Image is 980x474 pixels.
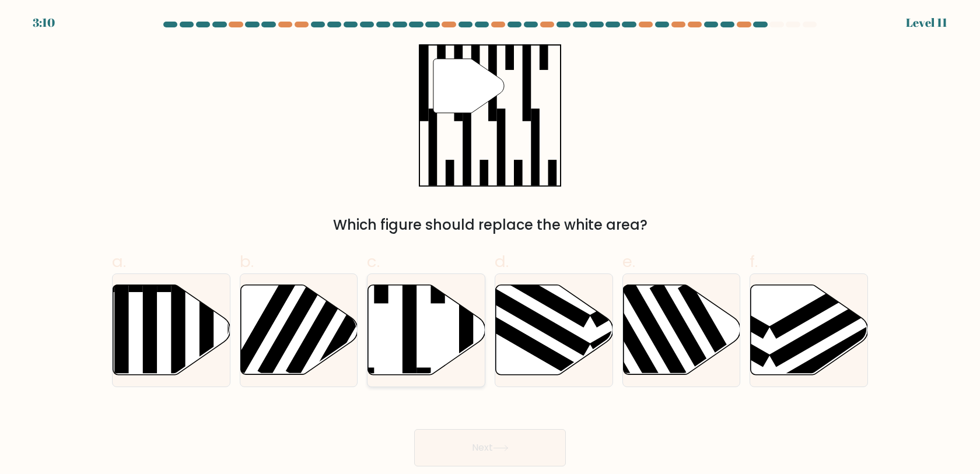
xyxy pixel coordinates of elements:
[240,250,254,273] span: b.
[495,250,509,273] span: d.
[33,14,55,31] div: 3:10
[433,59,504,113] g: "
[750,250,758,273] span: f.
[622,250,635,273] span: e.
[367,250,380,273] span: c.
[112,250,126,273] span: a.
[414,429,566,466] button: Next
[119,215,861,236] div: Which figure should replace the white area?
[906,14,947,31] div: Level 11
